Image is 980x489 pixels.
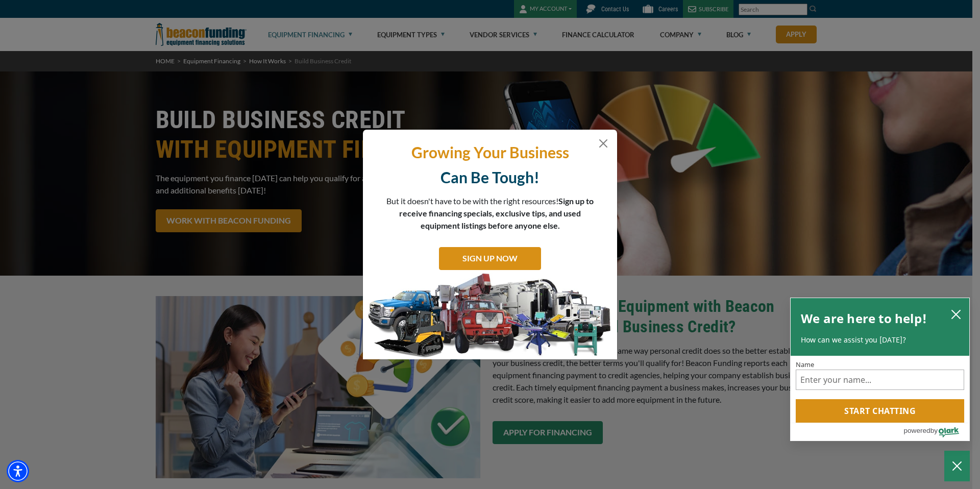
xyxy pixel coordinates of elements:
p: How can we assist you [DATE]? [801,335,959,345]
button: Close [597,137,609,150]
button: close chatbox [948,307,964,321]
img: subscribe-modal.jpg [363,273,617,359]
p: But it doesn't have to be with the right resources! [386,195,594,232]
h2: We are here to help! [801,308,927,329]
label: Name [796,361,964,368]
span: by [930,424,938,437]
a: SIGN UP NOW [439,247,541,270]
p: Can Be Tough! [371,167,609,187]
div: Accessibility Menu [7,460,29,482]
p: Growing Your Business [371,142,609,162]
button: Start chatting [796,399,964,423]
button: Close Chatbox [944,451,970,481]
div: olark chatbox [790,298,970,442]
span: powered [903,424,930,437]
span: Sign up to receive financing specials, exclusive tips, and used equipment listings before anyone ... [399,196,594,230]
a: Powered by Olark [903,423,969,441]
input: Name [796,370,964,390]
